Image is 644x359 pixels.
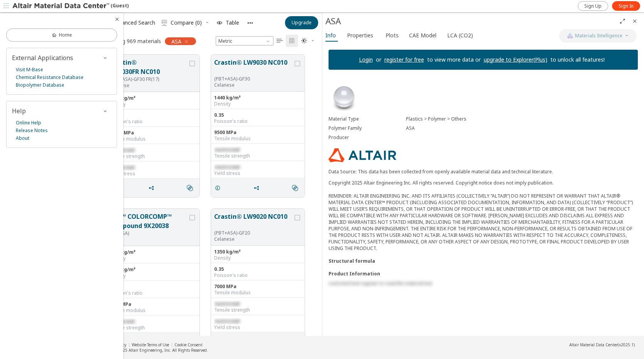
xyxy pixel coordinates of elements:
span: Metric [216,36,273,45]
div: Yield stress [214,324,302,330]
div: (PBT+ASA)-GF20 [214,230,293,236]
div: Density [109,101,196,107]
button: Similar search [183,180,200,196]
div: Tensile strength [109,153,196,159]
div: 9500 MPa [214,129,302,136]
div: ASA [325,15,616,27]
button: Share [145,180,161,196]
div: Poisson's ratio [109,119,196,125]
a: Biopolymer Database [16,81,64,89]
span: Properties [347,29,373,42]
span: CAE Model [409,29,436,42]
i:  [161,20,168,26]
i:  [289,38,295,44]
div: 7000 MPa [214,284,302,290]
span: Sign Up [584,3,602,9]
img: Altair Material Data Center [12,2,111,10]
div: 1200 kg/m³ [109,249,196,255]
a: Visit M-Base [16,66,43,74]
p: Celanese [214,236,293,242]
div: 1170 kg/m³ [109,267,196,273]
img: Material Type Image [329,82,359,113]
div: Material Type [329,116,406,122]
div: Density [214,255,302,261]
div: Poisson's ratio [214,118,302,124]
div: 2100 MPa [109,301,196,307]
button: LNP™ COLORCOMP™ Compound 9X20038 [109,212,188,230]
button: Details [211,180,227,196]
div: 1440 kg/m³ [214,95,302,101]
div: Plastics > Polymer > Others [406,116,638,122]
button: Upgrade [285,16,318,29]
div: Poisson's ratio [109,290,196,296]
span: restricted [214,318,240,324]
p: to view more data or [424,56,484,64]
span: restricted [214,146,240,153]
a: upgrade to Explorer(Plus) [484,56,547,63]
button: Crastin® LW9030FR NC010 [109,58,188,76]
p: or [373,56,384,64]
div: (PBT+ASA)-GF30 FR(17) [109,76,188,82]
div: Poisson's ratio [214,272,302,278]
i:  [292,185,298,191]
div: Showing 969 materials [104,37,161,45]
button: Crastin® LW9030 NC010 [214,58,293,76]
span: restricted [214,300,240,307]
span: Table [226,20,239,25]
div: Tensile modulus [109,307,196,314]
span: restricted text register to read the material text [329,280,432,287]
div: Structural formula [329,258,638,264]
a: About [16,134,29,142]
div: Copyright 2025 Altair Engineering Inc. All rights reserved. Copyright notice does not imply publi... [329,179,638,252]
button: Details [211,334,227,350]
span: Info [325,29,336,42]
div: (v2025.1) [569,342,635,347]
div: Tensile modulus [109,136,196,142]
div: Polymer Family [329,125,406,131]
span: Advanced Search [112,20,155,25]
span: restricted [214,164,240,170]
button: Theme [298,35,318,47]
span: Altair Material Data Center [569,342,618,347]
span: Compare (0) [171,20,202,25]
span: Plots [386,29,399,42]
div: (PC+ASA) [109,230,188,237]
div: Product Information [329,270,638,277]
p: Data Source: This data has been collected from openly available material data and technical liter... [329,168,638,175]
button: Close [629,15,641,27]
div: 0.35 [109,284,196,290]
button: AI CopilotMaterials Intelligence [559,29,636,42]
div: 10500 MPa [109,130,196,136]
button: Share [250,334,266,350]
div: Yield stress [214,170,302,176]
div: Density [109,255,196,262]
div: 1350 kg/m³ [214,249,302,255]
img: Logo - Provider [329,148,396,162]
span: LCA (CO2) [447,29,473,42]
a: Chemical Resistance Database [16,74,84,81]
div: Producer [329,134,406,141]
div: © 2025 Altair Engineering, Inc. All Rights Reserved. [114,347,208,353]
button: Tile View [286,35,298,47]
div: Density [214,101,302,107]
span: Help [12,107,26,115]
a: Login [359,56,373,63]
p: Celanese [109,82,188,89]
div: (Guest) [12,2,129,10]
i:  [187,185,193,191]
span: Sign In [619,3,634,9]
div: 1570 kg/m³ [109,95,196,101]
div: Tensile strength [214,153,302,159]
button: Share [145,334,161,350]
div: Unit System [216,36,273,45]
div: grid [100,49,322,336]
div: Tensile modulus [214,290,302,296]
div: Tensile strength [109,325,196,331]
div: 0.35 [214,112,302,118]
span: Upgrade [292,20,312,26]
span: Materials Intelligence [575,33,622,39]
div: ASA [406,125,638,131]
div: (PBT+ASA)-GF30 [214,76,293,82]
a: Online Help [16,119,41,127]
a: register for free [384,56,424,63]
